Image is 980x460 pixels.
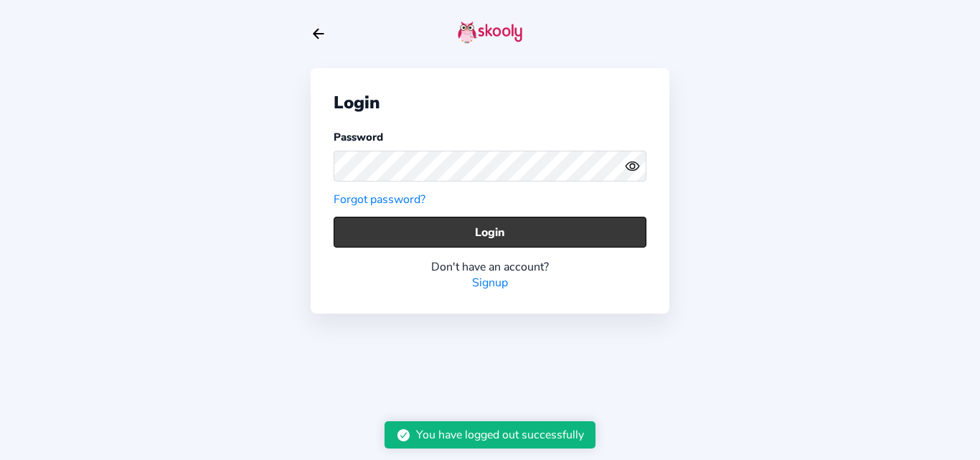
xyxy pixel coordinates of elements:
div: Don't have an account? [334,259,646,275]
div: Login [334,91,646,114]
div: You have logged out successfully [416,427,584,443]
button: eye outlineeye off outline [625,159,646,174]
label: Password [334,130,383,144]
ion-icon: eye outline [625,159,640,174]
a: Signup [472,275,508,291]
img: skooly-logo.png [458,21,522,44]
button: arrow back outline [311,26,326,42]
a: Forgot password? [334,192,425,207]
ion-icon: checkmark circle [396,428,411,443]
button: Login [334,217,646,248]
